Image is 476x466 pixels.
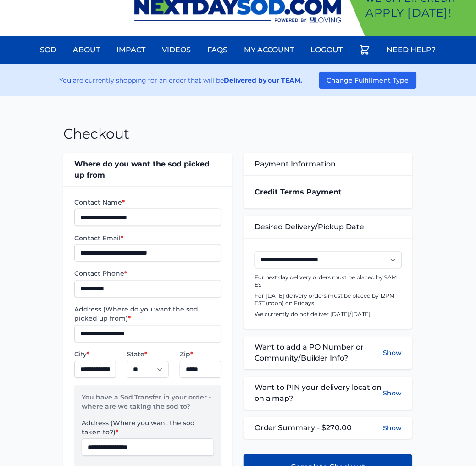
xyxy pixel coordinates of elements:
[383,424,402,433] button: Show
[202,39,233,61] a: FAQs
[255,274,402,289] p: For next day delivery orders must be placed by 9AM EST
[255,342,383,364] span: Want to add a PO Number or Community/Builder Info?
[382,39,442,61] a: Need Help?
[74,198,221,207] label: Contact Name
[127,350,169,359] label: State
[383,342,402,364] button: Show
[255,293,402,307] p: For [DATE] delivery orders must be placed by 12PM EST (noon) on Fridays.
[244,216,413,238] div: Desired Delivery/Pickup Date
[74,233,221,243] label: Contact Email
[63,153,232,186] div: Where do you want the sod picked up from
[255,383,383,405] span: Want to PIN your delivery location on a map?
[74,269,221,278] label: Contact Phone
[74,305,221,323] label: Address (Where do you want the sod picked up from)
[180,350,221,359] label: Zip
[82,393,214,419] p: You have a Sod Transfer in your order - where are we taking the sod to?
[111,39,151,61] a: Impact
[157,39,197,61] a: Videos
[366,6,472,20] p: Apply [DATE]!
[239,39,300,61] a: My Account
[255,423,352,434] span: Order Summary - $270.00
[319,72,417,89] button: Change Fulfillment Type
[68,39,106,61] a: About
[255,311,402,318] p: We currently do not deliver [DATE]/[DATE]
[82,419,214,437] label: Address (Where you want the sod taken to?)
[35,39,62,61] a: Sod
[255,188,342,196] strong: Credit Terms Payment
[383,383,402,405] button: Show
[63,126,129,142] h1: Checkout
[224,76,303,84] strong: Delivered by our TEAM.
[74,350,116,359] label: City
[305,39,349,61] a: Logout
[244,153,413,175] div: Payment Information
